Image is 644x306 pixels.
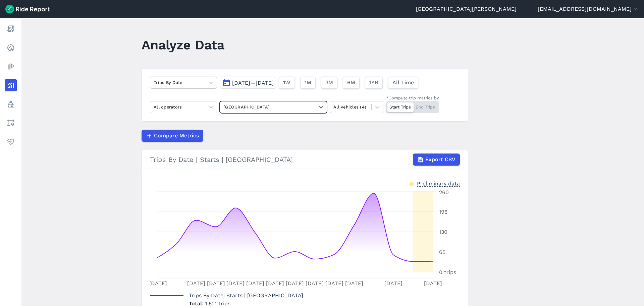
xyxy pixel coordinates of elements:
[189,290,223,299] span: Trips By Date
[439,269,456,275] tspan: 0 trips
[232,80,274,86] span: [DATE]—[DATE]
[325,79,333,87] span: 3M
[142,36,224,54] h1: Analyze Data
[439,229,447,235] tspan: 130
[189,292,303,299] span: | Starts | [GEOGRAPHIC_DATA]
[345,280,363,287] tspan: [DATE]
[439,209,447,215] tspan: 195
[286,280,304,287] tspan: [DATE]
[388,77,418,89] button: All Time
[384,280,402,287] tspan: [DATE]
[279,77,295,89] button: 1W
[416,5,517,13] a: [GEOGRAPHIC_DATA][PERSON_NAME]
[5,42,17,54] a: Realtime
[5,60,17,73] a: Heatmaps
[266,280,284,287] tspan: [DATE]
[347,79,355,87] span: 6M
[5,98,17,110] a: Policy
[149,280,167,287] tspan: [DATE]
[300,77,316,89] button: 1M
[439,189,449,195] tspan: 260
[5,117,17,129] a: Areas
[538,5,639,13] button: [EMAIL_ADDRESS][DOMAIN_NAME]
[325,280,343,287] tspan: [DATE]
[154,132,199,140] span: Compare Metrics
[150,154,460,166] div: Trips By Date | Starts | [GEOGRAPHIC_DATA]
[369,79,378,87] span: 1YR
[417,180,460,187] div: Preliminary data
[220,77,276,89] button: [DATE]—[DATE]
[425,156,455,164] span: Export CSV
[5,79,17,91] a: Analyze
[386,95,439,101] div: *Compute trip metrics by
[5,136,17,148] a: Health
[413,154,460,166] button: Export CSV
[5,23,17,35] a: Report
[321,77,337,89] button: 3M
[424,280,442,287] tspan: [DATE]
[305,79,311,87] span: 1M
[283,79,290,87] span: 1W
[439,249,445,255] tspan: 65
[187,280,205,287] tspan: [DATE]
[207,280,225,287] tspan: [DATE]
[365,77,383,89] button: 1YR
[246,280,264,287] tspan: [DATE]
[343,77,360,89] button: 6M
[306,280,324,287] tspan: [DATE]
[226,280,245,287] tspan: [DATE]
[142,130,203,142] button: Compare Metrics
[5,5,50,13] img: Ride Report
[392,79,414,87] span: All Time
